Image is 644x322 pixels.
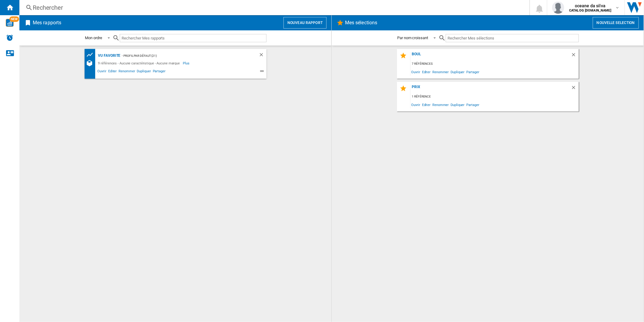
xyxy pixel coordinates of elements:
div: - Profil par défaut (21) [120,52,246,60]
div: PRIX [411,85,571,93]
button: Nouvelle selection [593,17,639,29]
div: Tableau des prix des produits [86,51,97,59]
span: Dupliquer [450,68,466,76]
img: alerts-logo.svg [6,34,13,41]
span: Dupliquer [136,68,152,76]
span: Partager [466,68,480,76]
div: Mon ordre [85,36,102,40]
span: Renommer [118,68,136,76]
b: CATALOG [DOMAIN_NAME] [569,9,611,12]
span: Ouvrir [411,101,421,109]
span: Ouvrir [97,68,107,76]
div: 7 références [411,60,579,68]
div: Par nom croissant [397,36,428,40]
h2: Mes sélections [344,17,378,29]
div: vu favorite [97,52,121,60]
img: wise-card.svg [6,19,14,27]
img: profile.jpg [552,2,564,14]
div: 9 références - Aucune caractéristique - Aucune marque [97,60,183,67]
div: Supprimer [259,52,267,60]
span: NEW [9,16,19,22]
div: Supprimer [571,52,579,60]
span: Dupliquer [450,101,466,109]
span: oceane da silva [569,3,611,9]
input: Rechercher Mes rapports [120,34,267,42]
div: 1 référence [411,93,579,101]
div: boul [411,52,571,60]
span: Ouvrir [411,68,421,76]
input: Rechercher Mes sélections [446,34,579,42]
span: Partager [152,68,166,76]
span: Editer [421,68,431,76]
h2: Mes rapports [32,17,62,29]
span: Editer [421,101,431,109]
div: Rechercher [33,3,514,12]
div: Références [86,60,97,67]
span: Renommer [431,101,450,109]
span: Partager [466,101,480,109]
span: Editer [107,68,118,76]
div: Supprimer [571,85,579,93]
span: Plus [183,60,190,67]
button: Nouveau rapport [283,17,327,29]
span: Renommer [431,68,450,76]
